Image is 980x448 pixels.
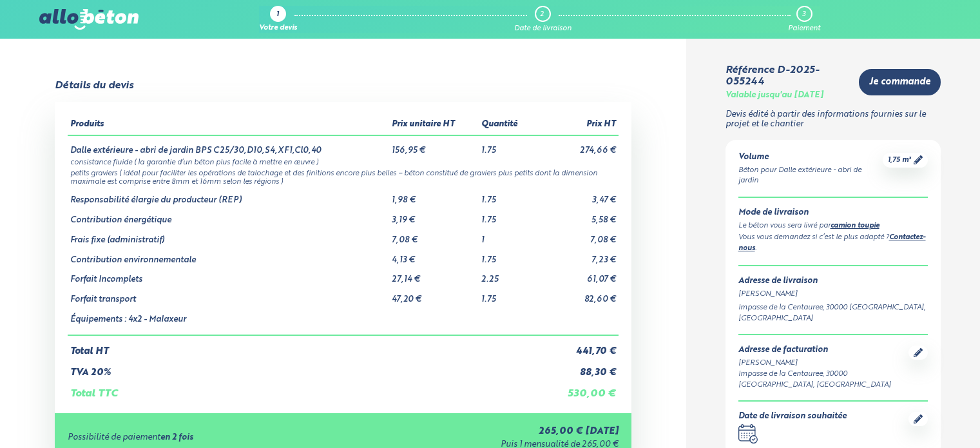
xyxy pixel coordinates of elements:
[738,153,883,162] div: Volume
[539,135,619,156] td: 274,66 €
[859,69,941,95] a: Je commande
[68,265,389,285] td: Forfait Incomplets
[539,285,619,305] td: 82,60 €
[68,167,618,186] td: petits graviers ( idéal pour faciliter les opérations de talochage et des finitions encore plus b...
[259,24,297,33] div: Votre devis
[479,265,539,285] td: 2.25
[738,208,928,218] div: Mode de livraison
[539,206,619,226] td: 5,58 €
[389,246,478,266] td: 4,13 €
[738,289,928,300] div: [PERSON_NAME]
[479,186,539,206] td: 1.75
[479,115,539,135] th: Quantité
[540,10,544,19] div: 2
[738,369,909,391] div: Impasse de la Centauree, 30000 [GEOGRAPHIC_DATA], [GEOGRAPHIC_DATA]
[276,11,279,19] div: 1
[55,80,133,92] div: Détails du devis
[389,186,478,206] td: 1,98 €
[738,232,928,255] div: Vous vous demandez si c’est le plus adapté ? .
[514,6,572,33] a: 2 Date de livraison
[788,6,820,33] a: 3 Paiement
[39,9,139,30] img: allobéton
[479,135,539,156] td: 1.75
[68,115,389,135] th: Produits
[68,335,539,357] td: Total HT
[738,412,847,422] div: Date de livraison souhaitée
[725,110,941,129] p: Devis édité à partir des informations fournies sur le projet et le chantier
[479,285,539,305] td: 1.75
[68,135,389,156] td: Dalle extérieure - abri de jardin BPS C25/30,D10,S4,XF1,Cl0,40
[389,115,478,135] th: Prix unitaire HT
[738,165,883,187] div: Béton pour Dalle extérieure - abri de jardin
[68,226,389,246] td: Frais fixe (administratif)
[479,206,539,226] td: 1.75
[831,222,879,229] a: camion toupie
[68,186,389,206] td: Responsabilité élargie du producteur (REP)
[725,91,823,101] div: Valable jusqu'au [DATE]
[738,358,909,369] div: [PERSON_NAME]
[539,265,619,285] td: 61,07 €
[539,226,619,246] td: 7,08 €
[389,226,478,246] td: 7,08 €
[68,156,618,167] td: consistance fluide ( la garantie d’un béton plus facile à mettre en œuvre )
[869,77,930,88] span: Je commande
[725,64,849,88] div: Référence D-2025-055244
[389,265,478,285] td: 27,14 €
[539,357,619,378] td: 88,30 €
[389,206,478,226] td: 3,19 €
[514,24,572,33] div: Date de livraison
[68,206,389,226] td: Contribution énergétique
[479,226,539,246] td: 1
[802,10,805,19] div: 3
[539,246,619,266] td: 7,23 €
[352,426,619,437] div: 265,00 € [DATE]
[865,398,966,434] iframe: Help widget launcher
[160,433,193,442] strong: en 2 fois
[389,285,478,305] td: 47,20 €
[539,186,619,206] td: 3,47 €
[259,6,297,33] a: 1 Votre devis
[68,433,352,443] div: Possibilité de paiement
[738,220,928,232] div: Le béton vous sera livré par
[738,346,909,355] div: Adresse de facturation
[389,135,478,156] td: 156,95 €
[539,378,619,400] td: 530,00 €
[68,246,389,266] td: Contribution environnementale
[539,335,619,357] td: 441,70 €
[68,357,539,378] td: TVA 20%
[68,285,389,305] td: Forfait transport
[479,246,539,266] td: 1.75
[738,277,928,286] div: Adresse de livraison
[68,305,389,336] td: Équipements : 4x2 - Malaxeur
[788,24,820,33] div: Paiement
[68,378,539,400] td: Total TTC
[539,115,619,135] th: Prix HT
[738,302,928,324] div: Impasse de la Centauree, 30000 [GEOGRAPHIC_DATA], [GEOGRAPHIC_DATA]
